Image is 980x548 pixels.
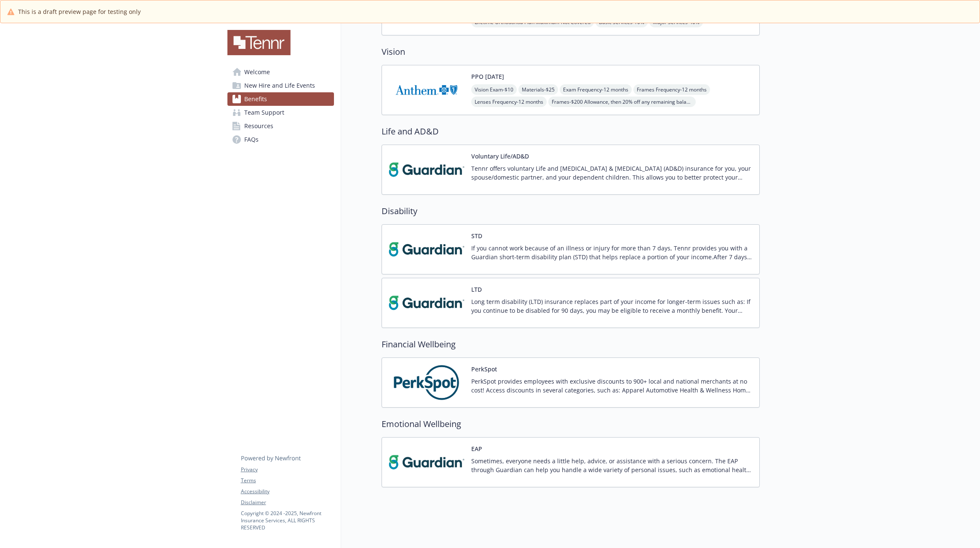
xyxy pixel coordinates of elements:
[241,477,334,484] a: Terms
[244,79,315,92] span: New Hire and Life Events
[18,7,141,16] span: This is a draft preview page for testing only
[389,231,465,267] img: Guardian carrier logo
[244,65,270,79] span: Welcome
[471,457,753,474] p: Sometimes, everyone needs a little help, advice, or assistance with a serious concern. The EAP th...
[227,119,334,133] a: Resources
[244,119,273,133] span: Resources
[389,285,465,321] img: Guardian carrier logo
[227,133,334,146] a: FAQs
[548,97,696,107] span: Frames - $200 Allowance, then 20% off any remaining balance
[241,488,334,495] a: Accessibility
[471,444,482,453] button: EAP
[382,125,760,138] h2: Life and AD&D
[633,84,710,95] span: Frames Frequency - 12 months
[471,164,753,182] p: Tennr offers voluntary Life and [MEDICAL_DATA] & [MEDICAL_DATA] (AD&D) insurance for you, your sp...
[244,133,259,146] span: FAQs
[560,84,632,95] span: Exam Frequency - 12 months
[471,97,547,107] span: Lenses Frequency - 12 months
[241,499,334,506] a: Disclaimer
[471,244,753,261] p: If you cannot work because of an illness or injury for more than 7 days, Tennr provides you with ...
[382,338,760,351] h2: Financial Wellbeing
[389,365,465,400] img: PerkSpot carrier logo
[244,106,284,119] span: Team Support
[471,72,504,81] button: PPO [DATE]
[227,79,334,92] a: New Hire and Life Events
[244,92,267,106] span: Benefits
[389,72,465,108] img: Anthem Blue Cross carrier logo
[227,106,334,119] a: Team Support
[389,152,465,188] img: Guardian carrier logo
[382,418,760,430] h2: Emotional Wellbeing
[471,365,497,373] button: PerkSpot
[518,84,558,95] span: Materials - $25
[471,231,482,240] button: STD
[471,84,517,95] span: Vision Exam - $10
[382,205,760,218] h2: Disability
[227,65,334,79] a: Welcome
[241,466,334,473] a: Privacy
[471,297,753,315] p: Long term disability (LTD) insurance replaces part of your income for longer-term issues such as:...
[471,377,753,395] p: PerkSpot provides employees with exclusive discounts to 900+ local and national merchants at no c...
[389,444,465,480] img: Guardian carrier logo
[382,46,760,58] h2: Vision
[241,510,334,531] p: Copyright © 2024 - 2025 , Newfront Insurance Services, ALL RIGHTS RESERVED
[471,152,529,161] button: Voluntary Life/AD&D
[227,92,334,106] a: Benefits
[471,285,482,294] button: LTD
